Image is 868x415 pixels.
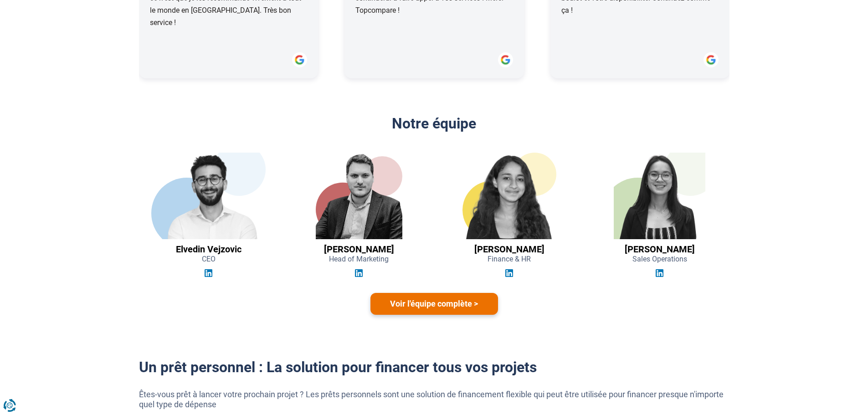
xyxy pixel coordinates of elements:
[614,153,705,239] img: Audrey De Tremerie
[656,269,663,277] img: Linkedin Audrey De Tremerie
[176,244,241,255] h3: Elvedin Vejzovic
[355,269,363,277] img: Linkedin Guillaume Georges
[324,244,394,255] h3: [PERSON_NAME]
[370,293,498,315] a: Voir l'équipe complète >
[139,389,729,409] p: Êtes-vous prêt à lancer votre prochain projet ? Les prêts personnels sont une solution de finance...
[329,255,389,263] span: Head of Marketing
[505,269,513,277] img: Linkedin Jihane El Khyari
[150,153,267,239] img: Elvedin Vejzovic
[632,255,687,263] span: Sales Operations
[488,255,531,263] span: Finance & HR
[139,115,729,132] h2: Notre équipe
[202,255,216,263] span: CEO
[452,153,567,239] img: Jihane El Khyari
[205,269,212,277] img: Linkedin Elvedin Vejzovic
[316,153,402,239] img: Guillaume Georges
[139,359,729,376] h2: Un prêt personnel : La solution pour financer tous vos projets
[474,244,544,255] h3: [PERSON_NAME]
[625,244,695,255] h3: [PERSON_NAME]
